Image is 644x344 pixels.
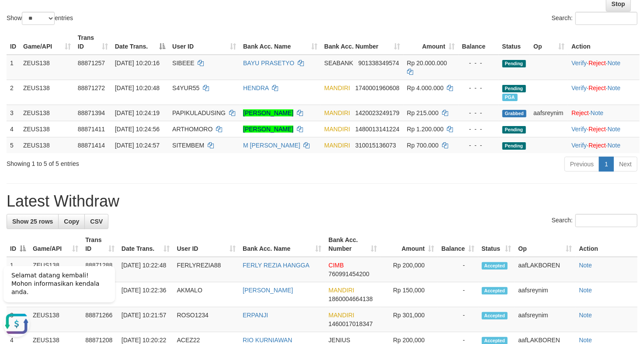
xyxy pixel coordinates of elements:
td: 2 [7,80,20,105]
th: Trans ID: activate to sort column ascending [74,30,111,55]
td: Rp 301,000 [381,307,438,332]
span: MANDIRI [324,126,350,133]
td: aafLAKBOREN [515,257,576,282]
span: Copy 901338349574 to clipboard [359,60,399,67]
button: Open LiveChat chat widget [3,53,30,79]
input: Search: [575,214,637,227]
th: Trans ID: activate to sort column ascending [82,232,118,257]
span: Accepted [482,287,508,295]
a: Note [579,337,592,344]
a: Verify [571,84,587,91]
a: Note [591,109,604,116]
a: Note [579,287,592,294]
div: - - - [462,109,495,117]
span: MANDIRI [324,109,350,116]
span: [DATE] 10:24:19 [115,109,160,116]
label: Search: [552,214,637,227]
th: Date Trans.: activate to sort column descending [111,30,169,55]
td: aafsreynim [530,105,568,121]
span: 88871394 [78,109,105,116]
a: M [PERSON_NAME] [243,142,300,149]
span: Rp 4.000.000 [407,84,444,91]
td: ZEUS138 [20,121,74,137]
span: [DATE] 10:24:56 [115,126,160,133]
td: ZEUS138 [20,137,74,153]
div: - - - [462,84,495,92]
a: Verify [571,60,587,67]
th: Bank Acc. Number: activate to sort column ascending [321,30,404,55]
span: JENIUS [329,337,351,344]
th: Action [568,30,640,55]
td: AKMALO [174,282,240,307]
th: Action [576,232,637,257]
a: BAYU PRASETYO [243,60,294,67]
label: Show entries [7,12,73,25]
td: ZEUS138 [20,80,74,105]
th: Bank Acc. Name: activate to sort column ascending [240,30,321,55]
th: ID: activate to sort column descending [7,232,29,257]
td: 88871288 [82,257,118,282]
td: - [438,307,478,332]
span: Rp 215.000 [407,109,439,116]
span: Copy 1860004664138 to clipboard [329,295,373,302]
th: Amount: activate to sort column ascending [381,232,438,257]
span: Rp 20.000.000 [407,60,447,67]
span: Rp 700.000 [407,142,439,149]
a: Verify [571,126,587,133]
span: 88871257 [78,60,105,67]
span: Copy 1420023249179 to clipboard [355,109,400,116]
td: · · [568,55,640,80]
th: Date Trans.: activate to sort column ascending [118,232,174,257]
th: Op: activate to sort column ascending [530,30,568,55]
td: 1 [7,55,20,80]
a: Reject [588,126,606,133]
a: [PERSON_NAME] [243,126,293,133]
a: Note [608,60,621,67]
td: · · [568,137,640,153]
th: Amount: activate to sort column ascending [404,30,459,55]
span: [DATE] 10:24:57 [115,142,160,149]
td: 1 [7,257,29,282]
span: 88871411 [78,126,105,133]
td: [DATE] 10:22:48 [118,257,174,282]
span: 88871272 [78,84,105,91]
a: Show 25 rows [7,214,59,229]
td: · · [568,121,640,137]
td: ZEUS138 [20,105,74,121]
a: Note [608,142,621,149]
span: CSV [90,218,103,225]
div: Showing 1 to 5 of 5 entries [7,156,262,168]
td: · [568,105,640,121]
td: · · [568,80,640,105]
span: Show 25 rows [12,218,53,225]
label: Search: [552,12,637,25]
span: Pending [502,60,526,67]
a: Reject [571,109,589,116]
a: Note [608,126,621,133]
th: Balance [459,30,499,55]
div: - - - [462,59,495,67]
input: Search: [575,12,637,25]
span: [DATE] 10:20:16 [115,60,160,67]
span: Accepted [482,312,508,319]
th: User ID: activate to sort column ascending [169,30,240,55]
a: Copy [58,214,85,229]
a: HENDRA [243,84,268,91]
td: Rp 200,000 [381,257,438,282]
span: ARTHOMORO [172,126,212,133]
td: aafsreynim [515,307,576,332]
a: Reject [588,60,606,67]
select: Showentries [22,12,55,25]
th: Bank Acc. Number: activate to sort column ascending [325,232,381,257]
th: Game/API: activate to sort column ascending [29,232,82,257]
span: SEABANK [324,60,353,67]
span: Accepted [482,262,508,270]
span: S4YUR55 [172,84,199,91]
h1: Latest Withdraw [7,193,637,210]
td: FERLYREZIA88 [174,257,240,282]
span: [DATE] 10:20:48 [115,84,160,91]
td: 5 [7,137,20,153]
a: Verify [571,142,587,149]
a: Reject [588,84,606,91]
th: ID [7,30,20,55]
